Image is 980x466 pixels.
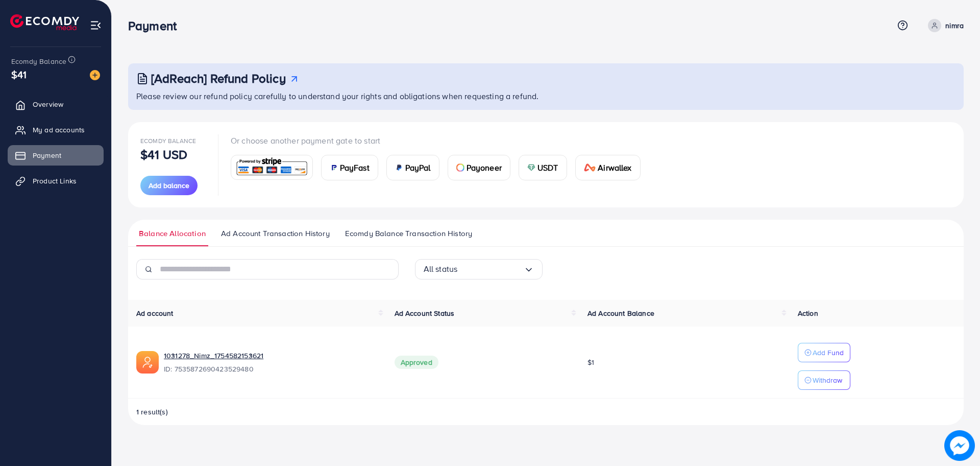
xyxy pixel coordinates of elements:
h3: Payment [128,18,185,33]
span: USDT [537,161,558,174]
span: Payment [33,150,61,160]
img: card [330,164,338,172]
img: card [527,164,535,172]
span: Ad Account Balance [587,308,654,318]
span: Payoneer [467,161,502,174]
img: card [234,156,309,178]
p: Add Fund [813,346,844,359]
span: Ad Account Status [395,308,455,318]
span: $1 [587,357,594,367]
a: cardPayPal [386,155,439,180]
span: My ad accounts [33,125,85,135]
a: Product Links [8,171,104,191]
span: Airwallex [598,161,631,174]
span: All status [424,261,458,277]
span: PayFast [340,161,370,174]
a: cardAirwallex [575,155,641,180]
span: ID: 7535872690423529480 [164,364,378,374]
span: $41 [11,67,27,82]
input: Search for option [457,261,523,277]
span: Approved [395,356,438,369]
span: Ecomdy Balance [140,136,196,145]
img: card [584,164,596,172]
a: cardUSDT [519,155,567,180]
span: Overview [33,99,63,109]
img: logo [10,14,79,30]
p: nimra [945,19,964,32]
p: Or choose another payment gate to start [231,134,649,147]
a: 1031278_Nimz_1754582153621 [164,351,378,361]
span: Ecomdy Balance [11,56,66,66]
p: Please review our refund policy carefully to understand your rights and obligations when requesti... [136,90,958,102]
span: Ad account [136,308,174,318]
img: card [395,164,403,172]
span: Ecomdy Balance Transaction History [345,228,472,239]
h3: [AdReach] Refund Policy [151,71,286,86]
a: Overview [8,94,104,114]
a: nimra [924,19,964,32]
img: image [90,70,100,80]
p: $41 USD [140,148,187,160]
a: My ad accounts [8,120,104,140]
span: Add balance [149,180,189,191]
div: <span class='underline'>1031278_Nimz_1754582153621</span></br>7535872690423529480 [164,351,378,374]
span: Balance Allocation [139,228,206,239]
img: card [456,164,464,172]
img: ic-ads-acc.e4c84228.svg [136,351,159,374]
button: Add balance [140,176,198,195]
span: PayPal [405,161,431,174]
button: Add Fund [798,343,850,362]
span: Action [798,308,818,318]
img: image [946,432,973,459]
a: cardPayFast [321,155,378,180]
img: menu [90,19,102,31]
p: Withdraw [813,374,842,386]
button: Withdraw [798,370,850,390]
a: Payment [8,145,104,166]
span: Product Links [33,176,77,186]
span: 1 result(s) [136,407,168,417]
a: cardPayoneer [448,155,510,180]
div: Search for option [415,259,543,279]
a: card [231,155,313,180]
span: Ad Account Transaction History [221,228,330,239]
